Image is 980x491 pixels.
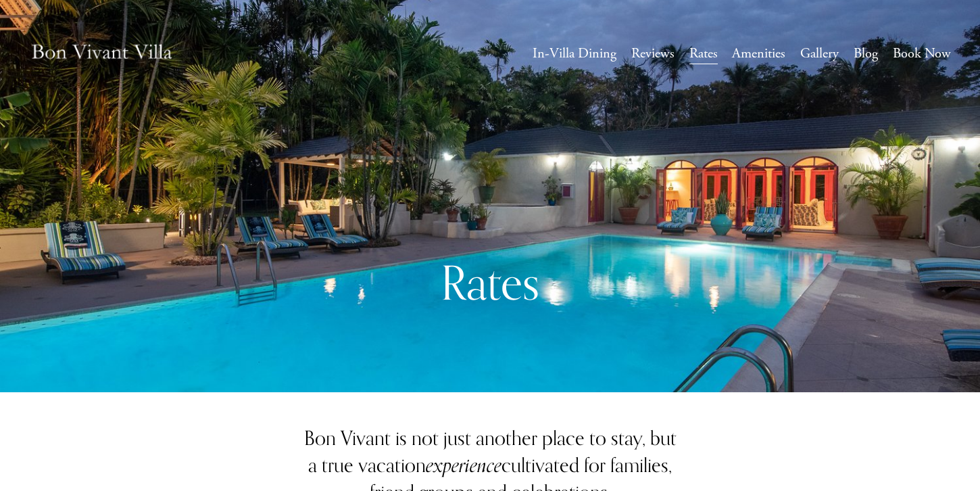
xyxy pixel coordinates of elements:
a: Amenities [732,41,785,66]
a: Reviews [631,41,675,66]
a: In-Villa Dining [533,41,616,66]
a: Blog [854,41,878,66]
a: Gallery [800,41,839,66]
h1: Rates [378,254,603,311]
img: Caribbean Vacation Rental | Bon Vivant Villa [30,30,174,78]
a: Book Now [893,41,951,66]
a: Rates [689,41,718,66]
em: experience [426,450,501,482]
